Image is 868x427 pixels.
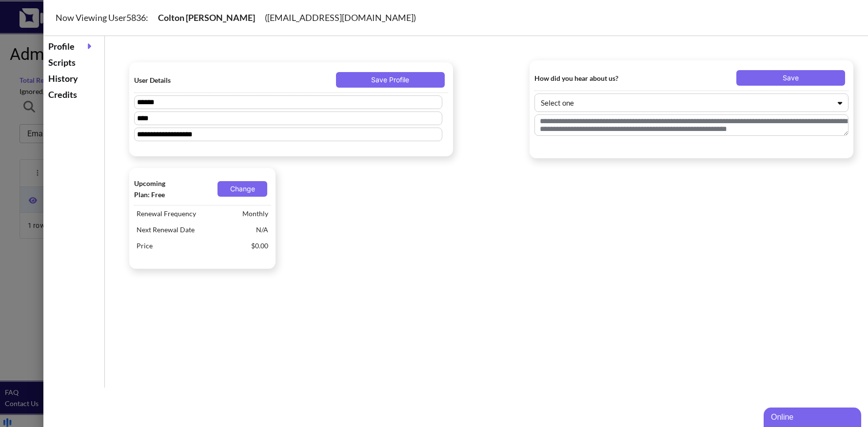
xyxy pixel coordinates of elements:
span: User Details [134,74,233,86]
span: Upcoming Plan: Free [134,178,174,200]
span: Colton [PERSON_NAME] [148,12,265,23]
div: Scripts [46,55,102,71]
div: History [46,71,102,87]
button: Save [736,70,845,86]
span: N/A [254,222,271,238]
span: Renewal Frequency [134,205,240,222]
button: Change [217,181,267,197]
span: $0.00 [249,238,271,254]
div: Credits [46,87,102,103]
span: Next Renewal Date [134,222,254,238]
span: Price [134,238,249,254]
div: Profile [46,38,102,55]
iframe: chat widget [764,406,863,427]
span: How did you hear about us? [534,73,633,84]
span: Monthly [240,205,271,222]
button: Save Profile [336,72,445,88]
